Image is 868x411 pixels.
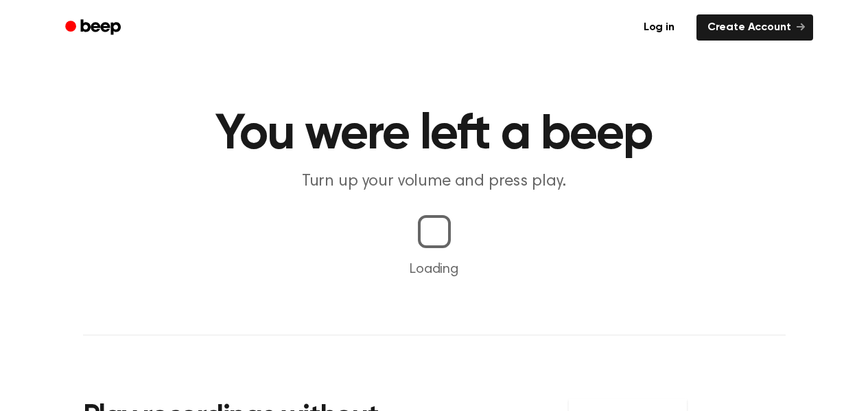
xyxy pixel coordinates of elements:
a: Beep [56,14,133,41]
h1: You were left a beep [83,110,786,159]
p: Turn up your volume and press play. [171,170,698,193]
a: Create Account [696,14,813,41]
p: Loading [16,259,852,280]
a: Log in [630,12,688,43]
